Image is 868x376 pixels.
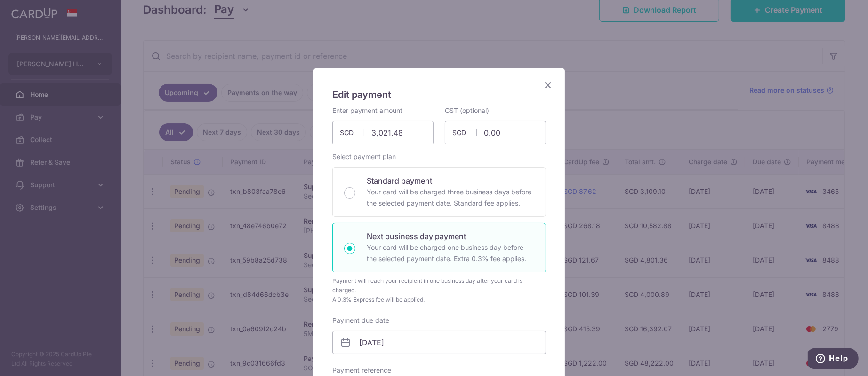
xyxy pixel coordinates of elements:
[542,80,554,91] button: Close
[332,366,391,375] label: Payment reference
[445,106,489,115] label: GST (optional)
[340,128,364,137] span: SGD
[808,348,859,371] iframe: Opens a widget where you can find more information
[367,186,534,209] p: Your card will be charged three business days before the selected payment date. Standard fee appl...
[452,128,477,137] span: SGD
[332,106,402,115] label: Enter payment amount
[332,152,396,161] label: Select payment plan
[332,331,546,354] input: DD / MM / YYYY
[332,276,546,295] div: Payment will reach your recipient in one business day after your card is charged.
[332,87,546,102] h5: Edit payment
[367,242,534,264] p: Your card will be charged one business day before the selected payment date. Extra 0.3% fee applies.
[445,121,546,144] input: 0.00
[332,295,546,304] div: A 0.3% Express fee will be applied.
[332,316,389,325] label: Payment due date
[367,231,534,242] p: Next business day payment
[332,121,434,144] input: 0.00
[367,175,534,186] p: Standard payment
